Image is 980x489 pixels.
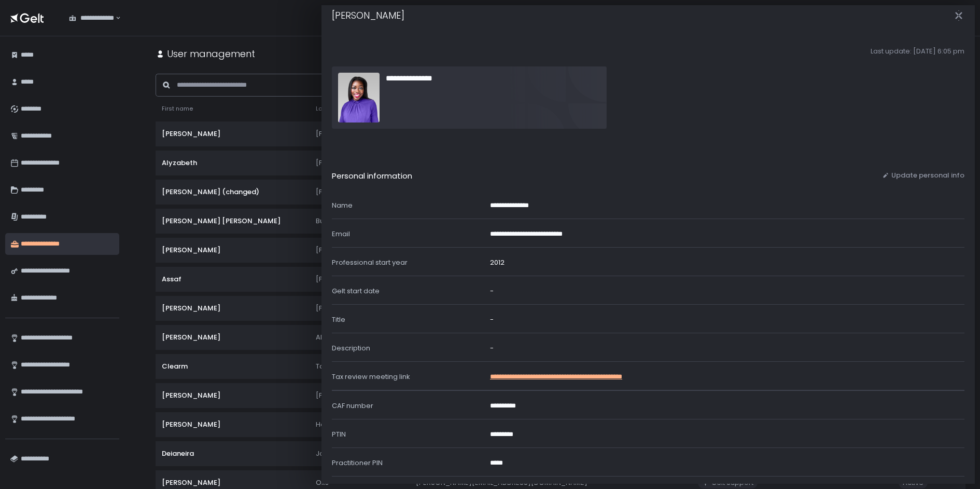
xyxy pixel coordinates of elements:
div: Buhain [316,216,403,226]
span: CAF number [332,401,373,411]
span: Title [332,315,345,324]
span: Description [332,343,370,353]
span: 2012 [490,258,505,267]
div: Abella [316,333,403,342]
h2: Personal information [332,170,882,182]
div: [PERSON_NAME] [162,333,303,342]
div: [PERSON_NAME] [316,275,403,284]
button: Update personal info [882,170,964,181]
input: Search for option [114,13,115,23]
div: Hozeh [316,420,403,429]
span: - [490,315,494,324]
div: Josol [316,449,403,458]
div: [PERSON_NAME] [316,391,403,400]
span: - [490,344,494,353]
div: [PERSON_NAME] [PERSON_NAME] [162,216,303,226]
div: Deianeira [162,449,303,458]
div: Alyzabeth [162,158,303,168]
span: Practitioner PIN [332,458,383,468]
div: [PERSON_NAME] [162,391,303,400]
div: Tanguilan [316,362,403,371]
div: [PERSON_NAME] [316,158,403,168]
span: Last name [316,105,347,113]
div: User management [156,47,255,61]
div: [PERSON_NAME] [316,187,403,197]
div: [PERSON_NAME] [162,420,303,429]
span: Gelt start date [332,286,380,296]
span: First name [162,105,193,113]
div: Assaf [162,275,303,284]
div: [PERSON_NAME] (changed) [162,187,303,197]
div: [PERSON_NAME] [162,478,303,487]
div: Update personal info [882,171,964,180]
div: Oks [316,478,403,487]
span: PTIN [332,429,346,439]
span: Professional start year [332,257,408,267]
div: [PERSON_NAME] [162,246,303,255]
span: Last update: [DATE] 6:05 pm [871,47,964,56]
span: Name [332,200,353,210]
span: - [490,287,494,296]
div: [PERSON_NAME] [162,129,303,139]
div: [PERSON_NAME] [316,246,403,255]
div: [PERSON_NAME] [316,129,403,139]
div: [PERSON_NAME] [162,304,303,313]
div: Clearm [162,362,303,371]
span: Email [332,229,350,239]
span: Tax review meeting link [332,372,410,382]
div: Search for option [62,7,121,29]
div: [PERSON_NAME] [316,304,403,313]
